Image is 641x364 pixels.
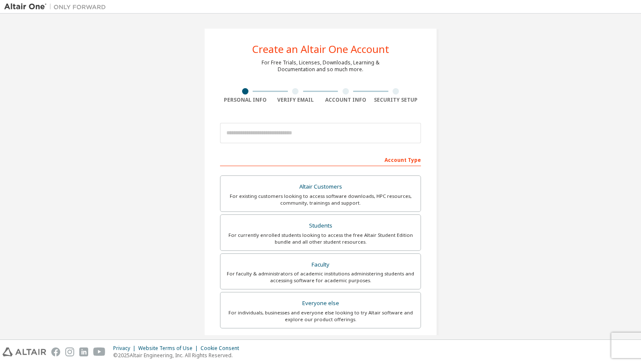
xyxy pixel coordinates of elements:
div: Cookie Consent [201,345,244,352]
img: instagram.svg [65,347,74,356]
img: altair_logo.svg [3,347,46,356]
div: Faculty [226,259,415,271]
img: linkedin.svg [79,347,88,356]
div: For individuals, businesses and everyone else looking to try Altair software and explore our prod... [226,309,415,323]
div: Everyone else [226,297,415,309]
div: For faculty & administrators of academic institutions administering students and accessing softwa... [226,270,415,284]
div: For existing customers looking to access software downloads, HPC resources, community, trainings ... [226,193,415,206]
div: Altair Customers [226,181,415,193]
div: Privacy [113,345,138,352]
div: For Free Trials, Licenses, Downloads, Learning & Documentation and so much more. [262,59,379,73]
div: Create an Altair One Account [252,44,389,54]
div: Students [226,220,415,232]
div: For currently enrolled students looking to access the free Altair Student Edition bundle and all ... [226,232,415,245]
img: facebook.svg [51,347,60,356]
p: © 2025 Altair Engineering, Inc. All Rights Reserved. [113,352,244,359]
div: Account Type [220,153,421,166]
img: Altair One [4,3,110,11]
div: Personal Info [220,97,270,103]
div: Account Info [320,97,371,103]
img: youtube.svg [93,347,106,356]
div: Website Terms of Use [138,345,201,352]
div: Verify Email [270,97,321,103]
div: Security Setup [371,97,421,103]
